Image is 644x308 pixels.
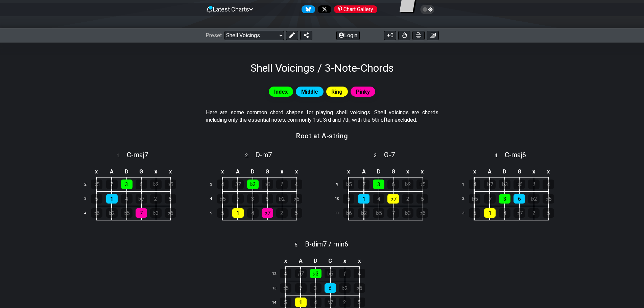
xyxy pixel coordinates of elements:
span: C - maj7 [127,151,148,159]
div: 6 [262,194,273,204]
div: 1 [484,208,496,218]
div: ♭6 [165,208,176,218]
div: ♭5 [280,283,291,293]
td: 4 [80,206,96,220]
div: ♭7 [232,180,244,189]
td: x [337,256,352,267]
div: 7 [295,283,307,293]
div: ♭7 [295,269,307,278]
div: ♭5 [165,180,176,189]
div: 4 [291,180,302,189]
td: x [275,166,289,177]
td: 1 [458,177,474,192]
div: 7 [484,194,496,204]
td: G [260,166,275,177]
td: 13 [269,281,285,295]
span: Ring [331,87,342,97]
td: x [215,166,231,177]
div: 4 [469,180,480,189]
div: 2 [528,208,540,218]
button: 0 [384,31,396,40]
span: G - 7 [384,151,395,159]
div: 4 [499,208,510,218]
select: Preset [224,31,284,40]
div: 6 [387,180,399,189]
td: x [163,166,177,177]
div: 2 [276,208,288,218]
button: Login [336,31,360,40]
div: ♭3 [310,269,321,278]
div: 1 [528,180,540,189]
a: Follow #fretflip at Bluesky [299,5,315,13]
div: ♭7 [387,194,399,204]
div: 6 [136,180,147,189]
button: Edit Preset [286,31,298,40]
button: Share Preset [300,31,312,40]
div: ♭7 [136,194,147,204]
div: 5 [217,208,229,218]
td: 10 [332,192,348,206]
td: A [293,256,308,267]
span: B - dim7 / min6 [305,240,349,248]
div: 3 [310,283,321,293]
div: 1 [295,298,307,307]
td: x [289,166,304,177]
td: 9 [332,177,348,192]
div: 1 [276,180,288,189]
td: x [278,256,293,267]
div: 7 [358,180,369,189]
div: 3 [247,194,259,204]
div: 2 [150,194,162,204]
div: ♭5 [91,180,102,189]
div: ♭3 [499,180,510,189]
div: 3 [121,180,133,189]
td: A [104,166,119,177]
div: ♭3 [247,180,259,189]
span: D - m7 [255,151,272,159]
div: ♭7 [514,208,525,218]
td: A [482,166,498,177]
td: A [230,166,245,177]
td: 2 [80,177,96,192]
td: x [148,166,163,177]
span: Preset [206,32,222,39]
div: ♭5 [543,194,554,204]
h3: Root at A-string [296,132,348,140]
div: 5 [165,194,176,204]
div: ♭7 [325,298,336,307]
span: 4 . [495,152,505,160]
div: ♭5 [373,208,384,218]
td: x [352,256,366,267]
td: 3 [206,177,222,192]
span: Latest Charts [213,6,249,13]
td: G [512,166,527,177]
div: 4 [543,180,554,189]
span: Index [274,87,288,97]
td: D [245,166,260,177]
div: ♭6 [514,180,525,189]
div: 4 [247,208,259,218]
a: #fretflip at Pinterest [331,5,377,13]
div: 5 [280,298,291,307]
div: 4 [217,180,229,189]
div: 4 [280,269,291,278]
span: Middle [301,87,318,97]
td: 3 [458,206,474,220]
div: 4 [354,269,365,278]
span: 1 . [117,152,127,160]
div: 2 [402,194,413,204]
span: 2 . [245,152,255,160]
div: 7 [136,208,147,218]
td: A [356,166,372,177]
div: ♭3 [150,208,162,218]
span: 5 . [295,241,305,249]
div: ♭6 [343,208,354,218]
div: 7 [106,180,118,189]
div: ♭6 [91,208,102,218]
div: ♭6 [325,269,336,278]
div: ♭2 [276,194,288,204]
div: ♭6 [416,208,428,218]
div: 4 [373,194,384,204]
div: 5 [543,208,554,218]
div: 2 [339,298,351,307]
